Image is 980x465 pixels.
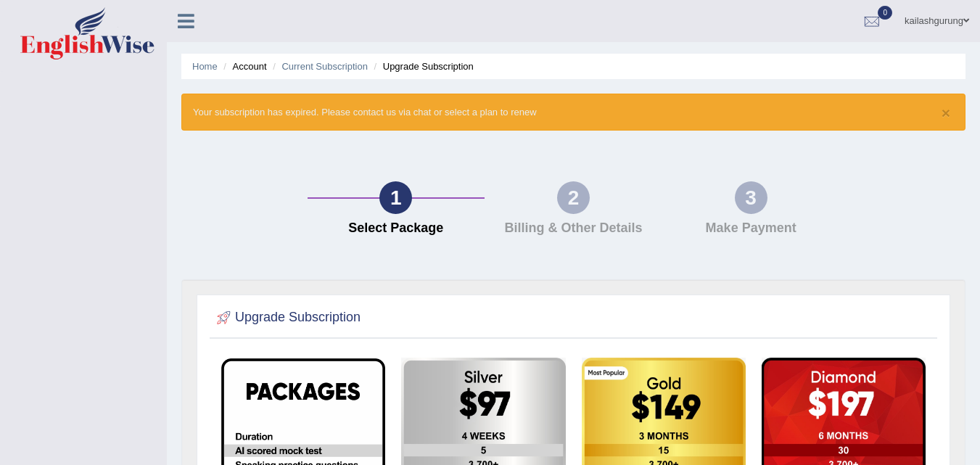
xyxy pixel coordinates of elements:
div: Your subscription has expired. Please contact us via chat or select a plan to renew [181,94,965,131]
div: 1 [379,181,412,214]
div: 3 [735,181,767,214]
span: 0 [878,6,892,20]
h2: Upgrade Subscription [213,307,361,329]
li: Account [220,59,266,73]
h4: Select Package [315,221,478,236]
a: Current Subscription [281,61,368,72]
li: Upgrade Subscription [371,59,474,73]
div: 2 [557,181,590,214]
h4: Billing & Other Details [492,221,655,236]
a: Home [192,61,218,72]
button: × [942,105,950,120]
h4: Make Payment [670,221,833,236]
